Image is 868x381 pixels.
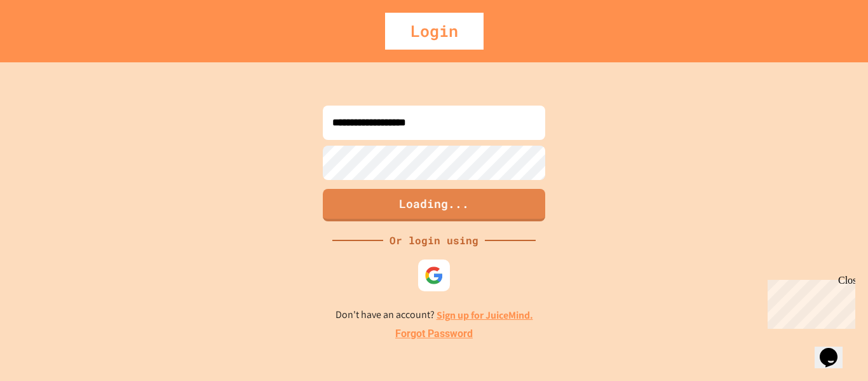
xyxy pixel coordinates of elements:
div: Login [385,13,484,50]
img: google-icon.svg [424,266,444,285]
a: Sign up for JuiceMind. [437,308,533,322]
iframe: chat widget [763,275,855,329]
div: Chat with us now!Close [5,5,88,81]
iframe: chat widget [815,330,855,368]
div: Or login using [383,233,485,248]
button: Loading... [323,189,545,221]
a: Forgot Password [395,326,473,342]
p: Don't have an account? [336,307,533,323]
